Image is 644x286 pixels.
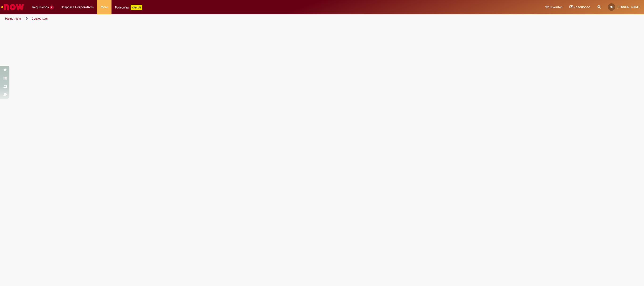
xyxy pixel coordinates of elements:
span: [PERSON_NAME] [617,5,640,9]
span: MB [610,5,613,8]
span: More [101,5,108,9]
a: Página inicial [5,17,21,20]
span: Despesas Corporativas [61,5,94,9]
span: Rascunhos [574,5,590,9]
img: ServiceNow [0,2,25,12]
ul: Trilhas de página [4,14,426,23]
span: 2 [50,5,54,9]
span: Requisições [32,5,49,9]
a: Catalog Item [32,17,48,20]
p: +GenAi [131,5,142,10]
a: Rascunhos [570,5,590,9]
span: Favoritos [549,5,562,9]
div: Padroniza [115,5,142,10]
